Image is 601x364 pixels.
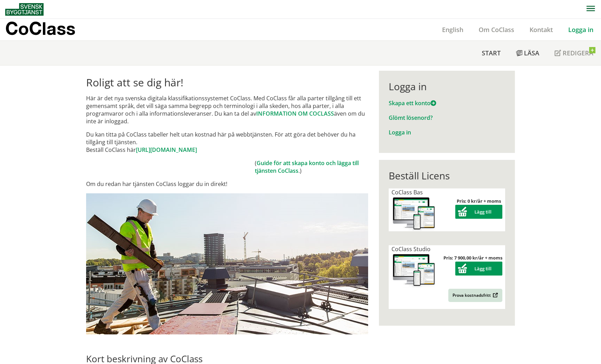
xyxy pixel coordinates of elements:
p: Om du redan har tjänsten CoClass loggar du in direkt! [86,180,368,188]
a: Start [474,41,508,65]
a: Glömt lösenord? [389,114,433,122]
a: INFORMATION OM COCLASS [256,110,334,117]
a: Lägg till [455,265,502,272]
img: login.jpg [86,193,368,334]
strong: Pris: 7 900,00 kr/år + moms [443,255,502,261]
td: ( .) [255,159,368,175]
p: Du kan titta på CoClass tabeller helt utan kostnad här på webbtjänsten. För att göra det behöver ... [86,131,368,154]
a: English [434,25,471,34]
span: CoClass Bas [391,188,423,196]
a: Kontakt [522,25,561,34]
p: CoClass [5,24,75,32]
strong: Pris: 0 kr/år + moms [457,198,501,204]
img: coclass-license.jpg [391,253,436,288]
a: Logga in [561,25,601,34]
span: Start [482,49,501,57]
a: Läsa [508,41,547,65]
div: Logga in [389,80,505,92]
a: CoClass [5,19,90,40]
span: Läsa [524,49,539,57]
h1: Roligt att se dig här! [86,76,368,89]
p: Här är det nya svenska digitala klassifikationssystemet CoClass. Med CoClass får alla parter till... [86,94,368,125]
img: Svensk Byggtjänst [5,3,44,16]
a: [URL][DOMAIN_NAME] [136,146,197,154]
button: Lägg till [455,262,502,276]
div: Beställ Licens [389,170,505,181]
a: Skapa ett konto [389,99,436,107]
img: Outbound.png [492,293,498,298]
a: Prova kostnadsfritt [448,289,502,302]
a: Lägg till [455,209,502,215]
span: CoClass Studio [391,245,431,253]
button: Lägg till [455,205,502,219]
a: Om CoClass [471,25,522,34]
img: coclass-license.jpg [391,196,436,231]
a: Logga in [389,129,411,136]
a: Guide för att skapa konto och lägga till tjänsten CoClass [255,159,359,175]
